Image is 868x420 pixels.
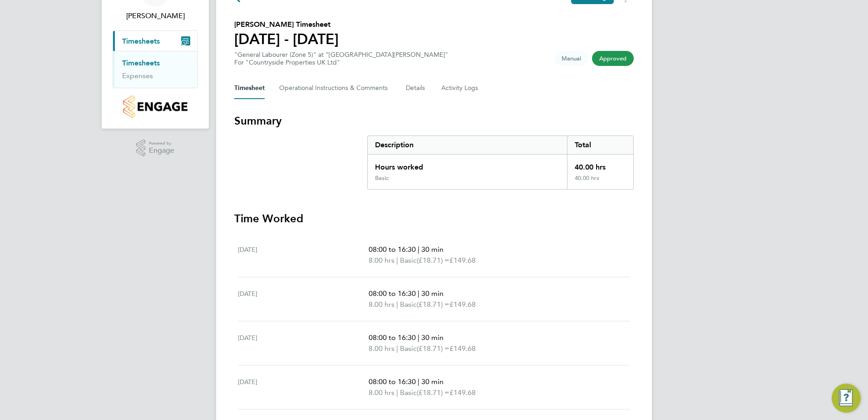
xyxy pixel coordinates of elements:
[149,140,174,147] span: Powered by
[449,256,476,265] span: £149.68
[418,245,419,254] span: |
[396,256,398,265] span: |
[421,333,444,342] span: 30 min
[400,299,417,310] span: Basic
[832,384,861,413] button: Engage Resource Center
[417,256,449,265] span: (£18.71) =
[418,333,419,342] span: |
[234,51,448,66] div: "General Labourer (Zone 5)" at "[GEOGRAPHIC_DATA][PERSON_NAME]"
[400,255,417,266] span: Basic
[369,300,395,309] span: 8.00 hrs
[238,288,369,310] div: [DATE]
[234,114,634,128] h3: Summary
[234,211,634,226] h3: Time Worked
[149,147,174,155] span: Engage
[122,37,160,45] span: Timesheets
[368,136,567,154] div: Description
[113,31,197,51] button: Timesheets
[238,244,369,266] div: [DATE]
[417,300,449,309] span: (£18.71) =
[113,10,198,21] span: Jonny Millar
[449,344,476,353] span: £149.68
[368,155,567,175] div: Hours worked
[396,388,398,397] span: |
[400,343,417,354] span: Basic
[441,77,479,99] button: Activity Logs
[136,140,175,157] a: Powered byEngage
[369,377,416,386] span: 08:00 to 16:30
[279,77,391,99] button: Operational Instructions & Comments
[369,289,416,298] span: 08:00 to 16:30
[369,245,416,254] span: 08:00 to 16:30
[234,77,265,99] button: Timesheet
[113,51,197,88] div: Timesheets
[406,77,427,99] button: Details
[234,19,339,30] h2: [PERSON_NAME] Timesheet
[418,377,419,386] span: |
[417,344,449,353] span: (£18.71) =
[567,155,633,175] div: 40.00 hrs
[367,135,634,190] div: Summary
[400,387,417,398] span: Basic
[369,256,395,265] span: 8.00 hrs
[567,175,633,189] div: 40.00 hrs
[418,289,419,298] span: |
[369,333,416,342] span: 08:00 to 16:30
[449,388,476,397] span: £149.68
[369,344,395,353] span: 8.00 hrs
[122,59,160,67] a: Timesheets
[396,300,398,309] span: |
[238,376,369,398] div: [DATE]
[113,95,198,118] a: Go to home page
[554,51,588,66] span: This timesheet was manually created.
[234,30,339,48] h1: [DATE] - [DATE]
[449,300,476,309] span: £149.68
[369,388,395,397] span: 8.00 hrs
[421,377,444,386] span: 30 min
[375,175,389,182] div: Basic
[238,332,369,354] div: [DATE]
[417,388,449,397] span: (£18.71) =
[592,51,634,66] span: This timesheet has been approved.
[421,245,444,254] span: 30 min
[123,95,187,118] img: countryside-properties-logo-retina.png
[567,136,633,154] div: Total
[396,344,398,353] span: |
[421,289,444,298] span: 30 min
[234,59,448,66] div: For "Countryside Properties UK Ltd"
[122,71,153,80] a: Expenses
